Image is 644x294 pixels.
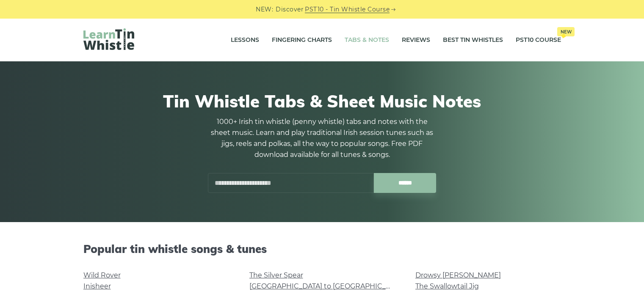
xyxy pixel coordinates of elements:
[415,271,501,279] a: Drowsy [PERSON_NAME]
[83,91,561,111] h1: Tin Whistle Tabs & Sheet Music Notes
[208,116,437,160] p: 1000+ Irish tin whistle (penny whistle) tabs and notes with the sheet music. Learn and play tradi...
[249,282,406,290] a: [GEOGRAPHIC_DATA] to [GEOGRAPHIC_DATA]
[83,242,561,256] h2: Popular tin whistle songs & tunes
[83,271,121,279] a: Wild Rover
[516,30,561,51] a: PST10 CourseNew
[345,30,389,51] a: Tabs & Notes
[249,271,303,279] a: The Silver Spear
[231,30,259,51] a: Lessons
[83,282,111,290] a: Inisheer
[443,30,503,51] a: Best Tin Whistles
[415,282,479,290] a: The Swallowtail Jig
[272,30,332,51] a: Fingering Charts
[557,27,575,36] span: New
[402,30,430,51] a: Reviews
[83,28,134,50] img: LearnTinWhistle.com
